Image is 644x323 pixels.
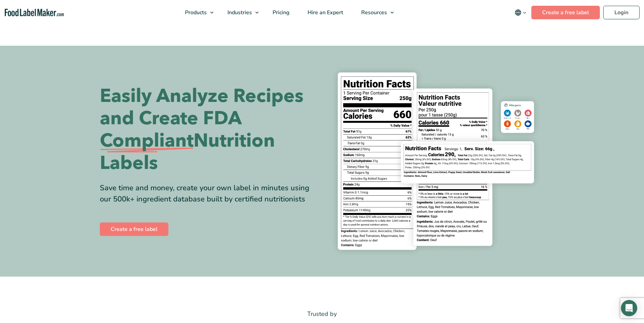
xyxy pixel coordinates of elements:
[306,9,344,16] span: Hire an Expert
[100,222,168,236] a: Create a free label
[100,182,317,205] div: Save time and money, create your own label in minutes using our 500k+ ingredient database built b...
[621,300,637,316] div: Open Intercom Messenger
[225,9,253,16] span: Industries
[359,9,388,16] span: Resources
[183,9,207,16] span: Products
[271,9,290,16] span: Pricing
[100,309,545,319] p: Trusted by
[100,85,317,174] h1: Easily Analyze Recipes and Create FDA Nutrition Labels
[100,130,194,152] span: Compliant
[603,6,640,19] a: Login
[531,6,600,19] a: Create a free label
